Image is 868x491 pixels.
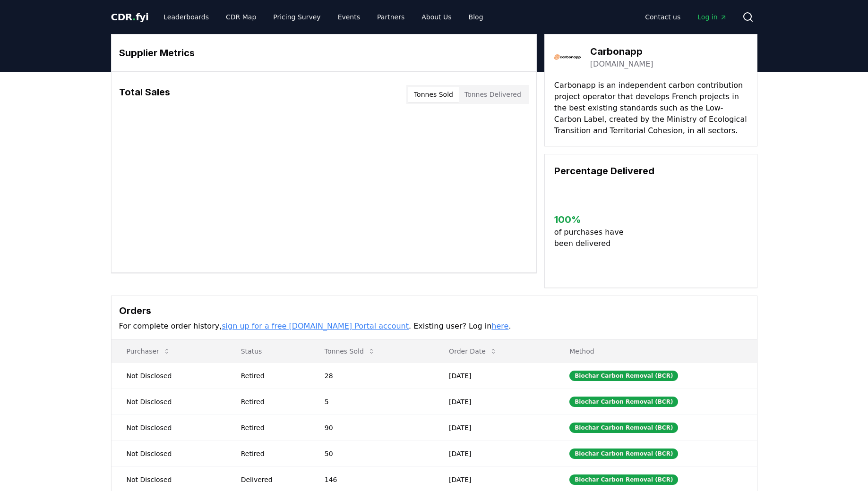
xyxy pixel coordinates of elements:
p: Status [233,347,302,356]
div: Retired [241,423,302,432]
p: For complete order history, . Existing user? Log in . [119,321,749,332]
p: Carbonapp is an independent carbon contribution project operator that develops French projects in... [554,80,748,136]
a: Contact us [637,8,688,25]
a: CDR.fyi [111,10,149,24]
nav: Main [156,8,490,25]
a: Leaderboards [156,8,216,25]
td: Not Disclosed [112,415,226,440]
button: Order Date [441,342,505,361]
h3: 100 % [554,212,631,227]
h3: Carbonapp [590,44,653,59]
h3: Percentage Delivered [554,164,748,178]
td: Not Disclosed [112,363,226,389]
div: Retired [241,371,302,381]
nav: Main [637,8,734,25]
td: [DATE] [434,389,554,415]
a: About Us [414,8,459,25]
h3: Supplier Metrics [119,46,529,60]
a: sign up for a free [DOMAIN_NAME] Portal account [222,322,409,330]
td: [DATE] [434,415,554,440]
td: Not Disclosed [112,389,226,415]
div: Biochar Carbon Removal (BCR) [569,474,678,485]
button: Tonnes Sold [408,87,459,102]
a: Events [330,8,368,25]
td: 5 [309,389,434,415]
button: Purchaser [119,342,178,361]
h3: Orders [119,304,749,318]
a: Blog [461,8,491,25]
div: Biochar Carbon Removal (BCR) [569,397,678,407]
td: [DATE] [434,440,554,466]
span: Log in [697,12,727,22]
p: Method [562,347,749,356]
a: [DOMAIN_NAME] [590,59,653,70]
div: Retired [241,397,302,406]
a: CDR Map [218,8,264,25]
div: Delivered [241,475,302,484]
div: Biochar Carbon Removal (BCR) [569,423,678,433]
div: Biochar Carbon Removal (BCR) [569,449,678,459]
div: Retired [241,449,302,458]
td: 28 [309,363,434,389]
p: of purchases have been delivered [554,227,631,249]
span: . [132,11,136,23]
a: here [491,322,508,330]
a: Partners [370,8,412,25]
td: 90 [309,415,434,440]
a: Log in [690,8,734,25]
span: CDR fyi [111,11,149,23]
td: 50 [309,440,434,466]
img: Carbonapp-logo [554,44,581,70]
td: [DATE] [434,363,554,389]
h3: Total Sales [119,85,170,104]
button: Tonnes Sold [317,342,383,361]
td: Not Disclosed [112,440,226,466]
button: Tonnes Delivered [459,87,527,102]
a: Pricing Survey [266,8,328,25]
div: Biochar Carbon Removal (BCR) [569,371,678,381]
